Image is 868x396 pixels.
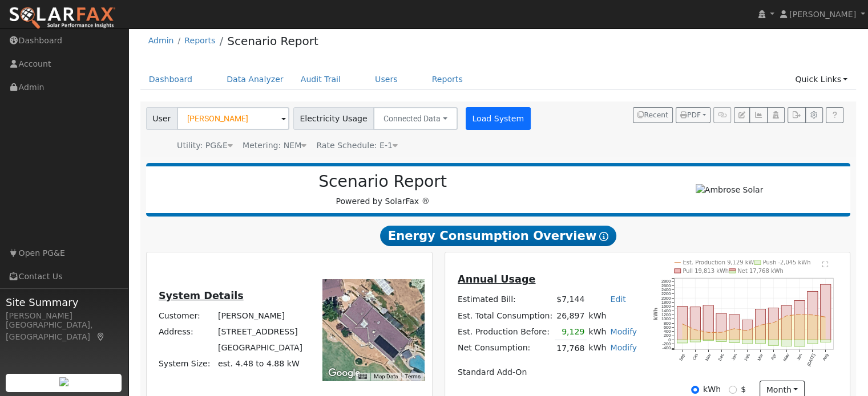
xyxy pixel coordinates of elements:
rect: onclick="" [716,313,726,340]
a: Admin [148,36,174,45]
rect: onclick="" [756,340,766,343]
circle: onclick="" [812,314,814,316]
i: Show Help [599,232,608,241]
text: [DATE] [806,353,817,367]
text: May [782,353,790,362]
span: Electricity Usage [293,107,374,130]
text: 200 [664,333,671,338]
text:  [822,261,829,268]
a: Data Analyzer [218,69,292,90]
a: Reports [423,69,471,90]
text: Nov [704,353,712,362]
img: SolarFax [9,6,116,30]
text: 2800 [661,279,671,284]
a: Edit [610,295,625,304]
input: $ [729,386,737,394]
rect: onclick="" [756,309,766,340]
circle: onclick="" [695,329,696,330]
a: Help Link [826,107,843,123]
button: PDF [676,107,710,123]
circle: onclick="" [825,316,826,318]
text: Dec [717,353,725,362]
td: System Size: [156,356,216,372]
rect: onclick="" [794,300,805,340]
text: 2600 [661,283,671,288]
text: Sep [678,353,686,362]
rect: onclick="" [690,307,700,340]
label: kWh [703,383,721,395]
text: Jun [796,353,803,361]
a: Open this area in Google Maps (opens a new window) [325,366,363,381]
circle: onclick="" [746,330,748,332]
rect: onclick="" [716,340,726,341]
a: Map [96,332,106,341]
text: 1200 [661,312,671,317]
text: Est. Production 9,129 kWh [683,259,758,266]
span: PDF [680,111,701,119]
td: Address: [156,324,216,340]
span: est. 4.48 to 4.88 kW [218,359,300,368]
td: [PERSON_NAME] [216,308,304,324]
div: [PERSON_NAME] [6,310,122,322]
a: Modify [610,327,637,336]
text: Apr [770,353,777,361]
td: Net Consumption: [455,340,554,357]
td: Customer: [156,308,216,324]
text: 1400 [661,308,671,313]
text: 1600 [661,304,671,309]
rect: onclick="" [703,340,713,340]
div: [GEOGRAPHIC_DATA], [GEOGRAPHIC_DATA] [6,319,122,343]
td: System Size [216,356,304,372]
rect: onclick="" [729,315,740,340]
text: Net 17,768 kWh [738,268,784,274]
td: Standard Add-On [455,365,639,381]
a: Dashboard [140,69,201,90]
rect: onclick="" [768,308,778,340]
div: Metering: NEM [243,140,306,152]
td: kWh [587,308,639,324]
a: Scenario Report [227,34,318,48]
span: [PERSON_NAME] [789,10,856,19]
span: Energy Consumption Overview [380,226,616,246]
td: 9,129 [555,324,587,340]
img: Ambrose Solar [696,184,764,196]
a: Reports [184,36,215,45]
text: Aug [822,353,830,362]
span: Site Summary [6,295,122,310]
text: Jan [730,353,738,361]
text: -200 [663,341,671,346]
td: kWh [587,340,608,357]
text: -400 [663,345,671,350]
text: 800 [664,321,671,326]
text: 0 [668,337,671,342]
a: Terms (opens in new tab) [405,373,421,379]
rect: onclick="" [742,340,753,344]
circle: onclick="" [799,313,801,315]
text: 1800 [661,300,671,305]
rect: onclick="" [808,340,818,344]
td: [STREET_ADDRESS] [216,324,304,340]
td: Est. Production Before: [455,324,554,340]
rect: onclick="" [742,320,753,340]
circle: onclick="" [721,332,722,333]
text: 600 [664,325,671,330]
button: Connected Data [373,107,458,130]
button: Load System [466,107,531,130]
text: Push -2,045 kWh [763,259,811,266]
a: Users [366,69,406,90]
label: $ [741,383,746,395]
button: Export Interval Data [788,107,805,123]
rect: onclick="" [821,340,831,342]
circle: onclick="" [760,324,761,326]
button: Login As [767,107,785,123]
rect: onclick="" [677,307,687,340]
circle: onclick="" [734,328,736,329]
a: Audit Trail [292,69,349,90]
circle: onclick="" [773,322,774,324]
rect: onclick="" [690,340,700,342]
a: Modify [610,343,637,352]
td: 17,768 [555,340,587,357]
rect: onclick="" [677,340,687,343]
button: Edit User [734,107,750,123]
img: Google [325,366,363,381]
